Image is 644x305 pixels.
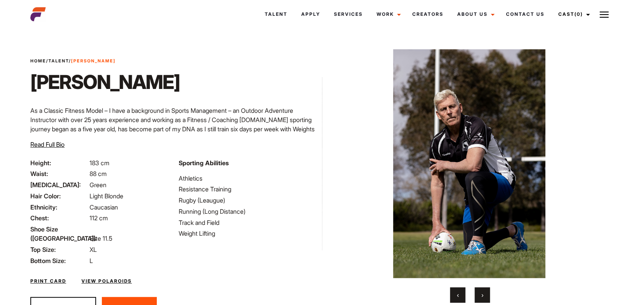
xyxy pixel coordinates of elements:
[327,4,370,25] a: Services
[30,106,317,143] p: As a Classic Fitness Model – I have a background in Sports Management – an Outdoor Adventure Inst...
[179,174,317,183] li: Athletics
[179,196,317,205] li: Rugby (Leaugue)
[30,225,88,243] span: Shoe Size ([GEOGRAPHIC_DATA]):
[90,203,118,211] span: Caucasian
[90,246,97,253] span: XL
[30,278,66,285] a: Print Card
[90,192,123,200] span: Light Blonde
[30,256,88,265] span: Bottom Size:
[179,218,317,227] li: Track and Field
[30,213,88,223] span: Chest:
[258,4,294,25] a: Talent
[30,7,46,22] img: cropped-aefm-brand-fav-22-square.png
[30,245,88,254] span: Top Size:
[30,158,88,168] span: Height:
[30,58,46,64] a: Home
[574,11,583,17] span: (0)
[599,10,609,19] img: Burger icon
[48,58,69,64] a: Talent
[481,291,483,299] span: Next
[30,141,65,148] span: Read Full Bio
[90,170,107,178] span: 88 cm
[90,181,106,189] span: Green
[90,159,110,167] span: 183 cm
[551,4,594,25] a: Cast(0)
[90,257,93,265] span: L
[499,4,551,25] a: Contact Us
[30,58,116,64] span: / /
[179,159,229,167] strong: Sporting Abilities
[179,207,317,216] li: Running (Long Distance)
[405,4,450,25] a: Creators
[71,58,116,64] strong: [PERSON_NAME]
[30,203,88,212] span: Ethnicity:
[450,4,499,25] a: About Us
[30,191,88,201] span: Hair Color:
[30,140,65,149] button: Read Full Bio
[294,4,327,25] a: Apply
[370,4,405,25] a: Work
[81,278,132,285] a: View Polaroids
[30,169,88,178] span: Waist:
[90,235,112,242] span: Size 11.5
[90,214,108,222] span: 112 cm
[179,184,317,194] li: Resistance Training
[457,291,459,299] span: Previous
[30,180,88,189] span: [MEDICAL_DATA]:
[30,70,180,94] h1: [PERSON_NAME]
[179,229,317,238] li: Weight Lifting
